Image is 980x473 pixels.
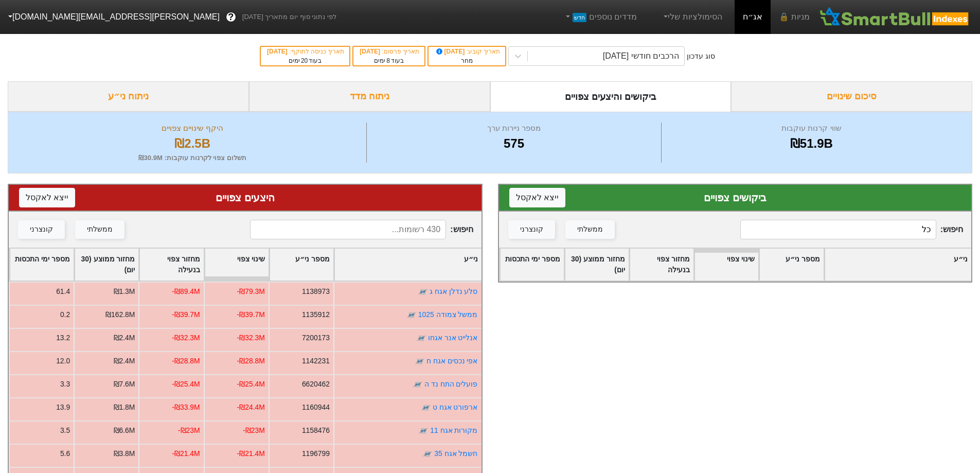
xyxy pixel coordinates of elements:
[60,448,70,459] div: 5.6
[418,287,428,297] img: tase link
[508,220,555,239] button: קונצרני
[461,57,473,64] span: מחר
[87,224,113,235] div: ממשלתי
[302,356,330,366] div: 1142231
[434,449,477,458] a: חשמל אגח 35
[56,356,70,366] div: 12.0
[237,356,265,366] div: -₪28.8M
[237,379,265,390] div: -₪25.4M
[759,249,823,281] div: Toggle SortBy
[114,356,135,366] div: ₪2.4M
[694,249,758,281] div: Toggle SortBy
[172,286,200,297] div: -₪89.4M
[114,448,135,459] div: ₪3.8M
[360,48,382,55] span: [DATE]
[509,190,961,205] div: ביקושים צפויים
[302,425,330,436] div: 1158476
[577,224,603,235] div: ממשלתי
[302,448,330,459] div: 1196799
[406,310,417,320] img: tase link
[243,425,265,436] div: -₪23M
[430,287,478,295] a: סלע נדלן אגח ג
[19,190,471,205] div: היצעים צפויים
[422,449,433,459] img: tase link
[30,224,53,235] div: קונצרני
[302,286,330,297] div: 1138973
[657,7,726,27] a: הסימולציות שלי
[490,81,732,112] div: ביקושים והיצעים צפויים
[559,7,641,27] a: מדדים נוספיםחדש
[267,48,289,55] span: [DATE]
[500,249,564,281] div: Toggle SortBy
[413,379,423,390] img: tase link
[270,249,333,281] div: Toggle SortBy
[434,47,500,56] div: תאריך קובע :
[172,402,200,413] div: -₪33.9M
[818,7,972,27] img: SmartBull
[565,220,615,239] button: ממשלתי
[114,332,135,343] div: ₪2.4M
[114,286,135,297] div: ₪1.3M
[105,309,135,320] div: ₪162.8M
[21,134,364,153] div: ₪2.5B
[56,402,70,413] div: 13.9
[114,425,135,436] div: ₪6.6M
[172,448,200,459] div: -₪21.4M
[172,309,200,320] div: -₪39.7M
[435,48,467,55] span: [DATE]
[139,249,203,281] div: Toggle SortBy
[416,333,426,343] img: tase link
[369,134,658,153] div: 575
[56,286,70,297] div: 61.4
[266,47,344,56] div: תאריך כניסה לתוקף :
[266,56,344,65] div: בעוד ימים
[60,379,70,390] div: 3.3
[415,356,425,366] img: tase link
[8,81,249,112] div: ניתוח ני״ע
[369,122,658,134] div: מספר ניירות ערך
[301,57,308,64] span: 20
[740,220,936,239] input: 145 רשומות...
[302,402,330,413] div: 1160944
[21,122,364,134] div: היקף שינויים צפויים
[418,310,478,319] a: ממשל צמודה 1025
[433,403,478,411] a: ארפורט אגח ט
[430,426,477,434] a: מקורות אגח 11
[386,57,390,64] span: 8
[302,332,330,343] div: 7200173
[428,334,478,342] a: אנלייט אנר אגחו
[565,249,629,281] div: Toggle SortBy
[334,249,481,281] div: Toggle SortBy
[249,81,490,112] div: ניתוח מדד
[250,220,446,239] input: 430 רשומות...
[242,12,336,22] span: לפי נתוני סוף יום מתאריך [DATE]
[421,402,431,413] img: tase link
[687,51,715,62] div: סוג עדכון
[172,379,200,390] div: -₪25.4M
[75,220,124,239] button: ממשלתי
[509,188,565,207] button: ייצא לאקסל
[424,380,478,388] a: פועלים התח נד ה
[302,309,330,320] div: 1135912
[114,402,135,413] div: ₪1.8M
[172,332,200,343] div: -₪32.3M
[302,379,330,390] div: 6620462
[664,134,959,153] div: ₪51.9B
[418,426,429,436] img: tase link
[520,224,543,235] div: קונצרני
[740,220,963,239] span: חיפוש :
[60,425,70,436] div: 3.5
[10,249,74,281] div: Toggle SortBy
[426,357,478,365] a: אפי נכסים אגח ח
[573,13,586,22] span: חדש
[237,286,265,297] div: -₪79.3M
[75,249,138,281] div: Toggle SortBy
[237,309,265,320] div: -₪39.7M
[18,220,65,239] button: קונצרני
[205,249,269,281] div: Toggle SortBy
[172,356,200,366] div: -₪28.8M
[237,448,265,459] div: -₪21.4M
[19,188,75,207] button: ייצא לאקסל
[60,309,70,320] div: 0.2
[250,220,473,239] span: חיפוש :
